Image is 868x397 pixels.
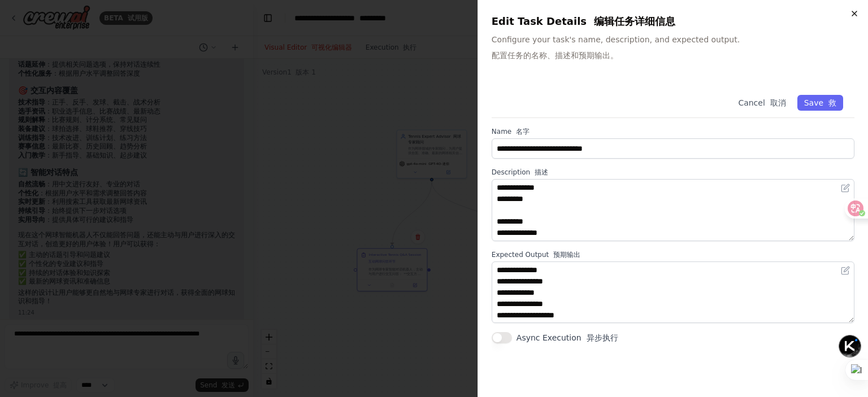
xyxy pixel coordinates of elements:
[535,168,548,176] font: 描述
[587,333,618,342] font: 异步执行
[839,264,852,277] button: Open in editor
[553,251,580,259] font: 预期输出
[516,128,530,136] font: 名字
[492,250,854,259] label: Expected Output
[492,14,854,29] h2: Edit Task Details
[828,98,836,107] font: 救
[517,332,618,343] label: Async Execution
[492,51,618,60] font: 配置任务的名称、描述和预期输出。
[839,181,852,195] button: Open in editor
[797,95,843,111] button: Save 救
[492,127,854,136] label: Name
[770,98,786,107] font: 取消
[492,168,854,177] label: Description
[594,15,675,27] font: 编辑任务详细信息
[731,95,792,111] button: Cancel 取消
[492,34,854,66] p: Configure your task's name, description, and expected output.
